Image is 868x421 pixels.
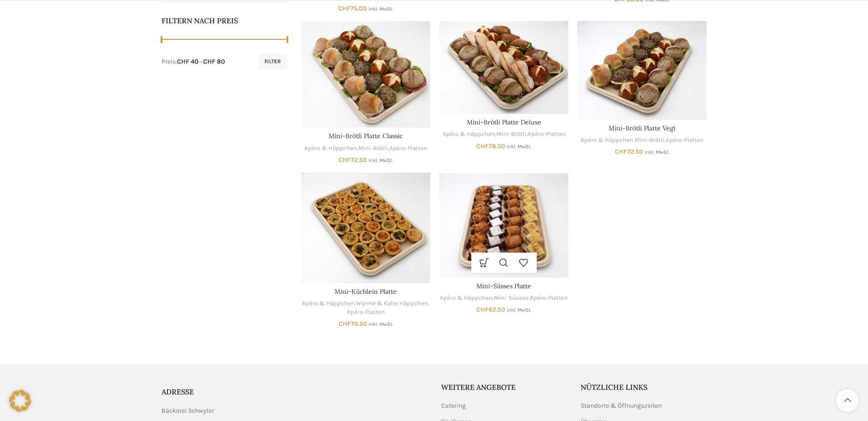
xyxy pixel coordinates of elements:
[177,58,199,65] span: CHF 40
[609,124,675,132] a: Mini-Brötli Platte Vegi
[338,5,350,12] span: CHF
[645,149,669,155] small: inkl. MwSt.
[581,136,633,145] a: Apéro & Häppchen
[494,294,528,302] a: Mini-Süsses
[347,308,385,317] a: Apéro-Platten
[441,382,567,392] h5: Weitere Angebote
[530,294,568,302] a: Apéro-Platten
[329,132,403,140] a: Mini-Brötli Platte Classic
[528,130,566,139] a: Apéro-Platten
[836,389,859,412] a: Scroll to top button
[494,253,514,273] a: Schnellansicht
[581,401,663,410] a: Standorte & Öffnungszeiten
[302,299,355,308] a: Apéro & Häppchen
[162,57,225,66] div: Preis: —
[615,148,627,156] span: CHF
[334,287,397,296] a: Mini-Küchlein Platte
[439,21,568,114] a: Mini-Brötli Platte Deluxe
[439,130,568,139] div: , ,
[358,144,388,153] a: Mini-Brötli
[162,387,194,396] span: ADRESSE
[368,6,393,12] small: inkl. MwSt.
[338,5,367,12] bdi: 75.00
[666,136,704,145] a: Apéro-Platten
[301,299,430,316] div: , ,
[339,156,351,164] span: CHF
[304,144,357,153] a: Apéro & Häppchen
[442,130,495,139] a: Apéro & Häppchen
[339,320,351,328] span: CHF
[339,320,367,328] bdi: 79.50
[368,321,393,327] small: inkl. MwSt.
[476,282,531,290] a: Mini-Süsses Platte
[258,53,287,70] button: Filter
[474,253,494,273] a: In den Warenkorb legen: „Mini-Süsses Platte“
[162,406,214,416] span: Bäckerei Schwyter
[507,307,531,313] small: inkl. MwSt.
[368,157,393,163] small: inkl. MwSt.
[301,173,430,283] a: Mini-Küchlein Platte
[301,144,430,153] div: , ,
[203,58,225,65] span: CHF 80
[476,142,489,150] span: CHF
[507,144,531,150] small: inkl. MwSt.
[581,382,707,392] h5: Nützliche Links
[615,148,643,156] bdi: 72.50
[339,156,367,164] bdi: 72.50
[476,306,505,313] bdi: 62.50
[635,136,664,145] a: Mini-Brötli
[467,118,541,126] a: Mini-Brötli Platte Deluxe
[496,130,526,139] a: Mini-Brötli
[577,136,706,145] div: , ,
[439,173,568,278] a: Mini-Süsses Platte
[162,16,288,26] h5: Filtern nach Preis
[389,144,427,153] a: Apéro-Platten
[440,294,492,302] a: Apéro & Häppchen
[356,299,428,308] a: Warme & Kalte Häppchen
[476,142,505,150] bdi: 78.50
[441,401,467,410] a: Catering
[439,294,568,302] div: , ,
[577,21,706,120] a: Mini-Brötli Platte Vegi
[301,21,430,128] a: Mini-Brötli Platte Classic
[476,306,489,313] span: CHF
